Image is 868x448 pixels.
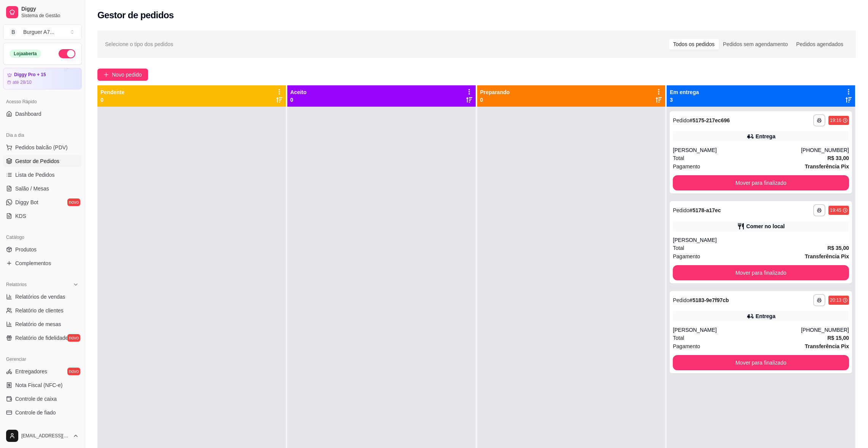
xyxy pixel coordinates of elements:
[690,207,721,213] strong: # 5178-a17ec
[290,96,307,104] p: 0
[21,6,79,13] span: Diggy
[3,257,82,269] a: Complementos
[670,88,699,96] p: Em entrega
[14,72,46,78] article: Diggy Pro + 15
[3,332,82,344] a: Relatório de fidelidadenovo
[100,96,124,104] p: 0
[3,318,82,330] a: Relatório de mesas
[59,49,75,58] button: Alterar Status
[673,175,849,190] button: Mover para finalizado
[97,69,148,81] button: Novo pedido
[3,108,82,120] a: Dashboard
[673,326,801,334] div: [PERSON_NAME]
[3,231,82,243] div: Catálogo
[15,144,68,151] span: Pedidos balcão (PDV)
[15,110,41,118] span: Dashboard
[6,282,27,288] span: Relatórios
[3,291,82,303] a: Relatórios de vendas
[112,70,142,79] span: Novo pedido
[801,146,849,154] div: [PHONE_NUMBER]
[756,133,776,140] div: Entrega
[673,355,849,370] button: Mover para finalizado
[805,163,849,170] strong: Transferência Pix
[673,154,684,162] span: Total
[21,13,79,19] span: Sistema de Gestão
[3,210,82,222] a: KDS
[10,50,41,58] div: Loja aberta
[15,157,59,165] span: Gestor de Pedidos
[3,68,82,90] a: Diggy Pro + 15até 28/10
[15,368,47,375] span: Entregadores
[746,222,785,230] div: Comer no local
[15,246,37,253] span: Produtos
[673,207,690,213] span: Pedido
[15,171,55,179] span: Lista de Pedidos
[3,3,82,21] a: DiggySistema de Gestão
[669,39,719,50] div: Todos os pedidos
[827,335,849,341] strong: R$ 15,00
[805,343,849,349] strong: Transferência Pix
[3,196,82,208] a: Diggy Botnovo
[10,28,17,36] span: B
[673,342,700,350] span: Pagamento
[3,243,82,256] a: Produtos
[13,79,32,85] article: até 28/10
[670,96,699,104] p: 3
[827,245,849,251] strong: R$ 35,00
[15,198,38,206] span: Diggy Bot
[3,169,82,181] a: Lista de Pedidos
[15,212,26,220] span: KDS
[3,182,82,195] a: Salão / Mesas
[690,117,730,123] strong: # 5175-217ec696
[480,88,510,96] p: Preparando
[3,304,82,317] a: Relatório de clientes
[792,39,847,50] div: Pedidos agendados
[673,162,700,171] span: Pagamento
[97,9,174,21] h2: Gestor de pedidos
[104,72,109,77] span: plus
[290,88,307,96] p: Aceito
[827,155,849,161] strong: R$ 33,00
[15,293,65,301] span: Relatórios de vendas
[15,185,49,192] span: Salão / Mesas
[3,365,82,378] a: Entregadoresnovo
[756,312,776,320] div: Entrega
[3,379,82,391] a: Nota Fiscal (NFC-e)
[3,420,82,432] a: Cupons
[21,433,70,439] span: [EMAIL_ADDRESS][DOMAIN_NAME]
[15,381,62,389] span: Nota Fiscal (NFC-e)
[830,117,841,123] div: 19:16
[3,406,82,419] a: Controle de fiado
[830,207,841,213] div: 19:45
[15,409,56,416] span: Controle de fiado
[15,334,68,342] span: Relatório de fidelidade
[100,88,124,96] p: Pendente
[15,395,57,403] span: Controle de caixa
[15,422,33,430] span: Cupons
[15,320,61,328] span: Relatório de mesas
[719,39,792,50] div: Pedidos sem agendamento
[23,28,54,36] div: Burguer A7 ...
[673,146,801,154] div: [PERSON_NAME]
[673,334,684,342] span: Total
[3,129,82,141] div: Dia a dia
[673,117,690,123] span: Pedido
[3,155,82,167] a: Gestor de Pedidos
[3,427,82,445] button: [EMAIL_ADDRESS][DOMAIN_NAME]
[801,326,849,334] div: [PHONE_NUMBER]
[15,307,64,314] span: Relatório de clientes
[3,141,82,154] button: Pedidos balcão (PDV)
[3,24,82,40] button: Select a team
[105,40,173,48] span: Selecione o tipo dos pedidos
[673,236,849,244] div: [PERSON_NAME]
[673,297,690,303] span: Pedido
[673,244,684,252] span: Total
[805,253,849,259] strong: Transferência Pix
[3,353,82,365] div: Gerenciar
[830,297,841,303] div: 20:13
[15,259,51,267] span: Complementos
[3,96,82,108] div: Acesso Rápido
[690,297,729,303] strong: # 5183-9e7f97cb
[480,96,510,104] p: 0
[673,265,849,280] button: Mover para finalizado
